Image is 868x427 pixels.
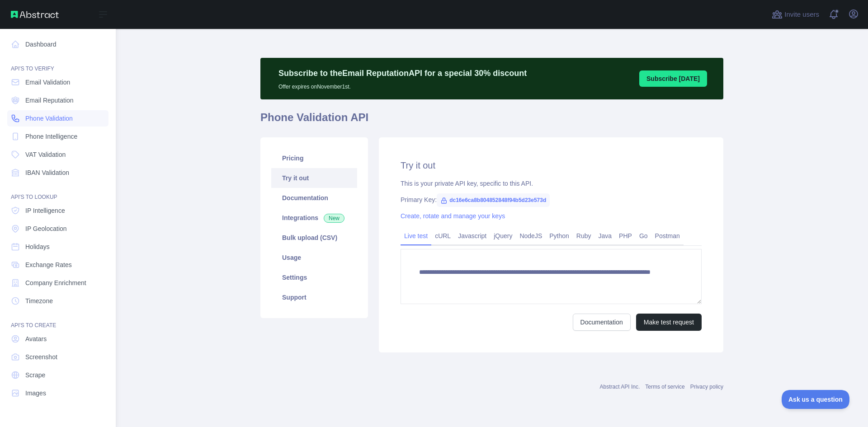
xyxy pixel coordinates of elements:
[7,367,108,383] a: Scrape
[25,260,72,269] span: Exchange Rates
[25,352,57,361] span: Screenshot
[7,36,108,52] a: Dashboard
[7,74,108,90] a: Email Validation
[431,229,454,243] a: cURL
[7,183,108,201] div: API'S TO LOOKUP
[260,110,723,132] h1: Phone Validation API
[25,168,69,177] span: IBAN Validation
[25,150,66,159] span: VAT Validation
[25,389,46,398] span: Images
[271,168,357,188] a: Try it out
[784,9,819,20] span: Invite users
[7,221,108,237] a: IP Geolocation
[7,202,108,219] a: IP Intelligence
[25,132,77,141] span: Phone Intelligence
[516,229,546,243] a: NodeJS
[278,80,527,90] p: Offer expires on November 1st.
[7,146,108,163] a: VAT Validation
[573,229,595,243] a: Ruby
[7,54,108,72] div: API'S TO VERIFY
[25,78,70,87] span: Email Validation
[770,7,821,22] button: Invite users
[7,257,108,273] a: Exchange Rates
[25,371,45,380] span: Scrape
[25,114,73,123] span: Phone Validation
[7,349,108,365] a: Screenshot
[615,229,636,243] a: PHP
[690,384,723,390] a: Privacy policy
[7,311,108,329] div: API'S TO CREATE
[401,159,702,172] h2: Try it out
[7,275,108,291] a: Company Enrichment
[25,296,53,305] span: Timezone
[595,229,616,243] a: Java
[25,242,50,251] span: Holidays
[401,179,702,188] div: This is your private API key, specific to this API.
[324,214,344,223] span: New
[639,70,707,87] button: Subscribe [DATE]
[25,96,74,105] span: Email Reputation
[7,331,108,347] a: Avatars
[7,164,108,181] a: IBAN Validation
[7,385,108,401] a: Images
[437,193,550,207] span: dc16e6ca8b804852848f94b5d23e573d
[546,229,573,243] a: Python
[271,267,357,287] a: Settings
[271,228,357,248] a: Bulk upload (CSV)
[271,188,357,208] a: Documentation
[25,278,86,287] span: Company Enrichment
[7,92,108,108] a: Email Reputation
[454,229,490,243] a: Javascript
[636,229,651,243] a: Go
[651,229,684,243] a: Postman
[7,110,108,127] a: Phone Validation
[271,208,357,228] a: Integrations New
[7,239,108,255] a: Holidays
[490,229,516,243] a: jQuery
[25,334,47,343] span: Avatars
[600,384,640,390] a: Abstract API Inc.
[25,206,65,215] span: IP Intelligence
[636,314,702,331] button: Make test request
[645,384,684,390] a: Terms of service
[401,195,702,204] div: Primary Key:
[401,229,431,243] a: Live test
[271,287,357,307] a: Support
[7,128,108,145] a: Phone Intelligence
[7,293,108,309] a: Timezone
[25,224,67,233] span: IP Geolocation
[271,148,357,168] a: Pricing
[573,314,631,331] a: Documentation
[271,248,357,267] a: Usage
[782,390,850,409] iframe: Toggle Customer Support
[401,212,505,220] a: Create, rotate and manage your keys
[11,11,59,18] img: Abstract API
[278,67,527,80] p: Subscribe to the Email Reputation API for a special 30 % discount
